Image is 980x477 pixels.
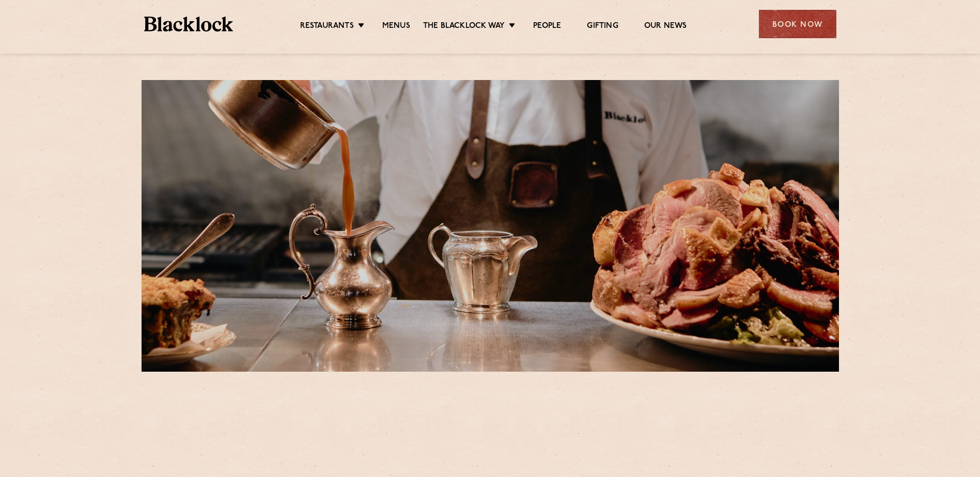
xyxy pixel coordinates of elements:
a: Menus [382,21,410,33]
a: The Blacklock Way [423,21,505,33]
a: Our News [644,21,687,33]
a: Restaurants [300,21,354,33]
div: Book Now [759,10,836,38]
a: Gifting [587,21,618,33]
a: People [533,21,561,33]
img: BL_Textured_Logo-footer-cropped.svg [144,17,234,31]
